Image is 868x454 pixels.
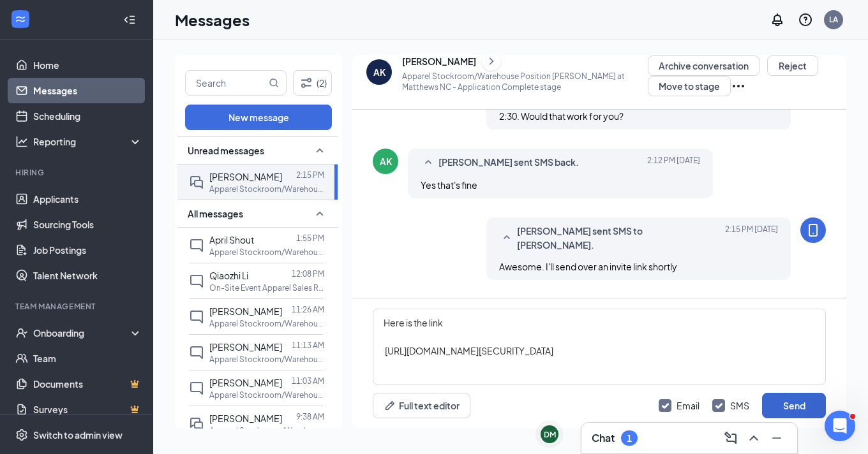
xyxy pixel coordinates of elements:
[592,431,615,445] h3: Chat
[189,381,204,396] svg: ChatInactive
[186,71,266,95] input: Search
[209,270,248,281] span: Qiaozhi Li
[721,428,741,448] button: ComposeMessage
[15,135,28,148] svg: Analysis
[723,430,738,446] svg: ComposeMessage
[209,425,324,436] p: Apparel Stockroom/Warehouse Position [PERSON_NAME] at [GEOGRAPHIC_DATA]
[189,309,204,325] svg: ChatInactive
[33,212,142,237] a: Sourcing Tools
[373,66,385,78] div: AK
[33,428,123,441] div: Switch to admin view
[189,345,204,360] svg: ChatInactive
[296,411,324,422] p: 9:38 AM
[209,234,254,245] span: April Shout
[33,78,142,103] a: Messages
[373,309,826,385] textarea: Here is the link [URL][DOMAIN_NAME][SECURITY_DATA]
[209,171,282,182] span: [PERSON_NAME]
[33,52,142,78] a: Home
[770,12,785,27] svg: Notifications
[438,155,579,170] span: [PERSON_NAME] sent SMS back.
[33,103,142,129] a: Scheduling
[627,433,632,444] div: 1
[185,105,332,130] button: New message
[189,238,204,253] svg: ChatInactive
[209,305,282,317] span: [PERSON_NAME]
[648,76,731,96] button: Move to stage
[769,430,784,446] svg: Minimize
[312,143,327,158] svg: SmallChevronUp
[292,268,324,279] p: 12:08 PM
[209,413,282,424] span: [PERSON_NAME]
[292,376,324,386] p: 11:03 AM
[296,170,324,180] p: 2:15 PM
[33,371,142,397] a: DocumentsCrown
[731,78,746,94] svg: Ellipses
[402,71,648,92] p: Apparel Stockroom/Warehouse Position [PERSON_NAME] at Matthews NC - Application Complete stage
[33,326,131,339] div: Onboarding
[33,186,142,212] a: Applicants
[123,13,136,26] svg: Collapse
[421,155,436,170] svg: SmallChevronUp
[648,55,759,76] button: Archive conversation
[189,416,204,432] svg: DoubleChat
[15,428,28,441] svg: Settings
[798,12,813,27] svg: QuestionInfo
[15,167,140,178] div: Hiring
[421,179,477,191] span: Yes that's fine
[269,78,279,88] svg: MagnifyingGlass
[33,346,142,371] a: Team
[209,318,324,329] p: Apparel Stockroom/Warehouse Position [PERSON_NAME] at [GEOGRAPHIC_DATA]
[402,55,476,68] div: [PERSON_NAME]
[499,261,677,272] span: Awesome. I'll send over an invite link shortly
[485,54,498,69] svg: ChevronRight
[744,428,764,448] button: ChevronUp
[188,144,264,157] span: Unread messages
[544,429,556,440] div: DM
[209,377,282,388] span: [PERSON_NAME]
[175,9,250,31] h1: Messages
[33,397,142,422] a: SurveysCrown
[33,237,142,263] a: Job Postings
[189,175,204,190] svg: DoubleChat
[767,55,818,76] button: Reject
[312,206,327,221] svg: SmallChevronUp
[209,282,324,293] p: On-Site Event Apparel Sales Representative at [GEOGRAPHIC_DATA] [GEOGRAPHIC_DATA]
[33,263,142,288] a: Talent Network
[189,274,204,289] svg: ChatInactive
[292,304,324,315] p: 11:26 AM
[380,155,392,168] div: AK
[373,393,470,418] button: Full text editorPen
[209,247,324,258] p: Apparel Stockroom/Warehouse Position [PERSON_NAME] at [GEOGRAPHIC_DATA]
[825,411,855,441] iframe: Intercom live chat
[762,393,826,418] button: Send
[188,207,243,220] span: All messages
[517,224,721,252] span: [PERSON_NAME] sent SMS to [PERSON_NAME].
[805,223,821,238] svg: MobileSms
[746,430,761,446] svg: ChevronUp
[296,233,324,244] p: 1:55 PM
[829,14,838,25] div: LA
[725,224,778,252] span: [DATE] 2:15 PM
[209,341,282,353] span: [PERSON_NAME]
[299,75,314,91] svg: Filter
[209,354,324,365] p: Apparel Stockroom/Warehouse Position [PERSON_NAME] at [GEOGRAPHIC_DATA]
[209,184,324,194] p: Apparel Stockroom/Warehouse Position [PERSON_NAME] at [GEOGRAPHIC_DATA]
[499,230,514,245] svg: SmallChevronUp
[647,155,700,170] span: [DATE] 2:12 PM
[384,399,396,412] svg: Pen
[14,13,27,26] svg: WorkstreamLogo
[293,70,332,96] button: Filter (2)
[482,52,501,71] button: ChevronRight
[33,135,143,148] div: Reporting
[767,428,787,448] button: Minimize
[15,301,140,312] div: Team Management
[15,326,28,339] svg: UserCheck
[292,340,324,351] p: 11:13 AM
[209,390,324,400] p: Apparel Stockroom/Warehouse Position [PERSON_NAME] at [GEOGRAPHIC_DATA]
